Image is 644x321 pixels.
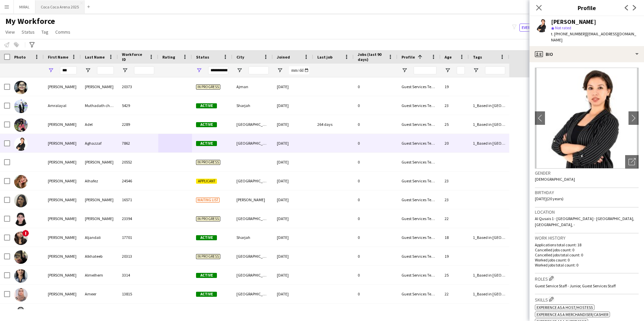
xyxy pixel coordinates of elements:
[44,96,81,115] div: Amralayal
[196,122,217,127] span: Active
[397,247,441,265] div: Guest Services Team
[441,77,469,96] div: 19
[81,77,118,96] div: [PERSON_NAME]
[535,252,639,257] p: Cancelled jobs total count: 0
[44,228,81,247] div: [PERSON_NAME]
[535,283,616,288] span: Guest Service Staff - Junior, Guest Services Staff
[14,118,28,132] img: Aya Adel
[35,0,85,13] button: Coca Coca Arena 2025
[535,68,639,169] img: Crew avatar or photo
[14,250,28,264] img: Aya Alkhateeb
[551,31,636,42] span: | [EMAIL_ADDRESS][DOMAIN_NAME]
[44,172,81,190] div: [PERSON_NAME]
[118,209,158,228] div: 23394
[196,254,220,259] span: In progress
[85,55,105,60] span: Last Name
[397,172,441,190] div: Guest Services Team
[236,67,243,73] button: Open Filter Menu
[469,96,509,115] div: 1_Based in [GEOGRAPHIC_DATA]/[GEOGRAPHIC_DATA]/Ajman, 2_English Level = 2/3 Good , 2_English Leve...
[5,16,55,26] span: My Workforce
[118,228,158,247] div: 17701
[118,115,158,134] div: 2289
[81,285,118,303] div: Ameer
[196,160,220,165] span: In progress
[48,55,68,60] span: First Name
[469,285,509,303] div: 1_Based in [GEOGRAPHIC_DATA], 2_English Level = 2/3 Good
[537,312,608,317] span: Experience as a Merchandiser/Cashier
[14,137,28,151] img: Aya Aghazzaf
[469,266,509,284] div: 1_Based in [GEOGRAPHIC_DATA]/[GEOGRAPHIC_DATA]/Ajman, 2_English Level = 2/3 Good
[354,172,397,190] div: 0
[196,198,220,203] span: Waiting list
[60,66,77,74] input: First Name Filter Input
[118,190,158,209] div: 16571
[44,266,81,284] div: [PERSON_NAME]
[535,177,575,182] span: [DEMOGRAPHIC_DATA]
[397,115,441,134] div: Guest Services Team
[5,29,15,35] span: View
[273,77,313,96] div: [DATE]
[19,28,37,36] a: Status
[81,134,118,152] div: Aghazzaf
[354,266,397,284] div: 0
[118,172,158,190] div: 24546
[22,29,35,35] span: Status
[273,172,313,190] div: [DATE]
[44,134,81,152] div: [PERSON_NAME]
[44,153,81,171] div: [PERSON_NAME]
[28,41,36,49] app-action-btn: Advanced filters
[81,153,118,171] div: [PERSON_NAME]
[118,247,158,265] div: 20313
[55,29,70,35] span: Comms
[232,285,273,303] div: [GEOGRAPHIC_DATA]
[118,77,158,96] div: 20373
[529,46,644,62] div: Bio
[354,228,397,247] div: 0
[535,209,639,215] h3: Location
[358,52,385,62] span: Jobs (last 90 days)
[537,305,593,310] span: Experience as a Host/Hostess
[273,247,313,265] div: [DATE]
[44,77,81,96] div: [PERSON_NAME]
[81,172,118,190] div: Alhafez
[14,213,28,226] img: Aya Ali
[44,209,81,228] div: [PERSON_NAME]
[441,134,469,152] div: 20
[81,247,118,265] div: Alkhateeb
[85,67,91,73] button: Open Filter Menu
[196,179,217,184] span: Applicant
[22,230,29,237] span: !
[122,52,146,62] span: Workforce ID
[232,77,273,96] div: Ajman
[354,247,397,265] div: 0
[529,3,644,12] h3: Profile
[196,235,217,240] span: Active
[273,285,313,303] div: [DATE]
[397,285,441,303] div: Guest Services Team
[44,115,81,134] div: [PERSON_NAME]
[81,228,118,247] div: Aljandali
[625,155,639,169] div: Open photos pop-in
[273,134,313,152] div: [DATE]
[196,84,220,90] span: In progress
[81,190,118,209] div: [PERSON_NAME]
[457,66,465,74] input: Age Filter Input
[196,67,202,73] button: Open Filter Menu
[473,67,479,73] button: Open Filter Menu
[535,275,639,282] h3: Roles
[81,266,118,284] div: Almelhem
[313,115,354,134] div: 264 days
[535,189,639,195] h3: Birthday
[397,266,441,284] div: Guest Services Team
[469,134,509,152] div: 1_Based in [GEOGRAPHIC_DATA]/[GEOGRAPHIC_DATA]/Ajman, 2_English Level = 2/3 Good , 4_CCA
[14,194,28,207] img: Aya Ali
[81,115,118,134] div: Adel
[14,231,28,245] img: Aya Aljandali
[401,55,415,60] span: Profile
[535,242,639,247] p: Applications total count: 18
[118,153,158,171] div: 20552
[14,81,28,94] img: Akshaya Sathish
[53,28,73,36] a: Comms
[44,190,81,209] div: [PERSON_NAME]
[441,209,469,228] div: 22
